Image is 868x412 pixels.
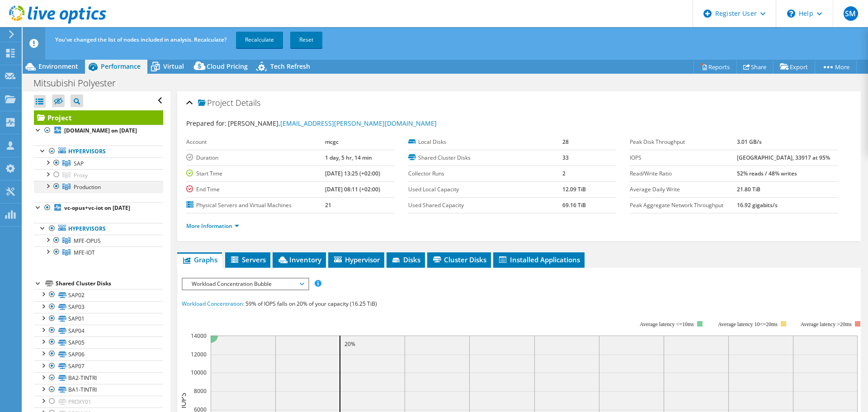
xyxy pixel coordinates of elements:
text: 14000 [191,332,207,340]
span: Workload Concentration Bubble [187,279,303,289]
span: Graphs [182,255,217,264]
span: MFE-OPUS [74,237,101,245]
a: SAP02 [34,289,163,301]
text: 10000 [191,369,207,376]
a: Project [34,110,163,125]
text: 20% [344,340,355,348]
b: 21.80 TiB [737,185,760,193]
label: Physical Servers and Virtual Machines [186,201,325,210]
label: End Time [186,185,325,194]
b: 33 [562,154,569,161]
label: Duration [186,153,325,162]
a: Hypervisors [34,146,163,157]
b: 69.16 TiB [562,201,586,209]
span: Project [198,99,233,108]
text: Average latency >20ms [801,321,852,327]
a: [EMAIL_ADDRESS][PERSON_NAME][DOMAIN_NAME] [280,119,437,128]
label: Prepared for: [186,119,226,128]
b: [GEOGRAPHIC_DATA], 33917 at 95% [737,154,830,161]
span: [PERSON_NAME], [228,119,437,128]
label: Collector Runs [408,169,562,178]
span: You've changed the list of nodes included in analysis. Recalculate? [55,36,226,43]
a: vc-opus+vc-iot on [DATE] [34,202,163,214]
a: SAP [34,157,163,169]
b: 21 [325,201,331,209]
a: MFE-OPUS [34,235,163,246]
a: Recalculate [236,32,283,48]
span: Production [74,183,101,191]
a: More [815,60,857,74]
a: Production [34,181,163,193]
label: IOPS [630,153,736,162]
a: BA2-TINTRI [34,372,163,384]
tspan: Average latency <=10ms [640,321,694,327]
a: BA1-TINTRI [34,384,163,396]
span: Cloud Pricing [207,62,248,71]
span: Performance [101,62,141,71]
a: Share [736,60,774,74]
label: Read/Write Ratio [630,169,736,178]
span: Installed Applications [498,255,580,264]
span: MFE-IOT [74,249,95,256]
b: 1 day, 5 hr, 14 min [325,154,372,161]
span: Cluster Disks [432,255,486,264]
label: Account [186,137,325,147]
span: Virtual [163,62,184,71]
a: Proxy [34,169,163,181]
label: Start Time [186,169,325,178]
span: 59% of IOPS falls on 20% of your capacity (16.25 TiB) [245,300,377,308]
label: Used Shared Capacity [408,201,562,210]
label: Average Daily Write [630,185,736,194]
a: MFE-IOT [34,246,163,258]
a: SAP06 [34,348,163,360]
span: Proxy [74,171,88,179]
a: SAP04 [34,325,163,336]
div: Shared Cluster Disks [56,278,163,289]
label: Shared Cluster Disks [408,153,562,162]
b: 3.01 GB/s [737,138,762,146]
label: Used Local Capacity [408,185,562,194]
span: Details [236,97,260,108]
b: [DATE] 08:11 (+02:00) [325,185,380,193]
a: Export [773,60,815,74]
tspan: Average latency 10<=20ms [718,321,778,327]
span: Disks [391,255,420,264]
a: SAP07 [34,360,163,372]
b: 2 [562,170,566,177]
b: 52% reads / 48% writes [737,170,797,177]
text: 8000 [194,387,207,395]
span: SM [844,6,858,21]
b: 12.09 TiB [562,185,586,193]
span: Tech Refresh [270,62,310,71]
b: mcgc [325,138,339,146]
a: SAP03 [34,301,163,313]
b: vc-opus+vc-iot on [DATE] [64,204,130,212]
span: SAP [74,160,84,167]
label: Local Disks [408,137,562,147]
a: PROXY01 [34,396,163,407]
a: SAP05 [34,336,163,348]
b: [DATE] 13:25 (+02:00) [325,170,380,177]
a: Reset [290,32,322,48]
a: Hypervisors [34,223,163,235]
b: [DOMAIN_NAME] on [DATE] [64,127,137,134]
label: Peak Disk Throughput [630,137,736,147]
h1: Mitsubishi Polyester [29,78,130,88]
span: Environment [38,62,78,71]
b: 28 [562,138,569,146]
span: Hypervisor [333,255,380,264]
a: More Information [186,222,239,230]
a: [DOMAIN_NAME] on [DATE] [34,125,163,137]
span: Servers [230,255,266,264]
label: Peak Aggregate Network Throughput [630,201,736,210]
text: 12000 [191,350,207,358]
svg: \n [787,9,795,18]
span: Workload Concentration: [182,300,244,308]
a: Reports [693,60,737,74]
span: Inventory [277,255,321,264]
text: IOPS [178,392,188,408]
b: 16.92 gigabits/s [737,201,778,209]
a: SAP01 [34,313,163,325]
